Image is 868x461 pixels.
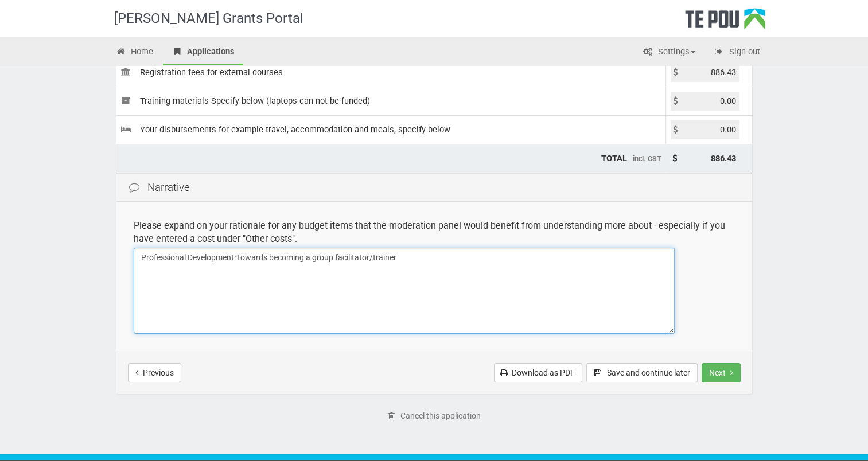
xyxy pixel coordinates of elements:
a: Home [107,40,162,65]
button: Save and continue later [586,363,698,382]
a: Applications [163,40,243,65]
a: Settings [634,40,704,65]
td: Your disbursements for example travel, accommodation and meals, specify below [116,115,666,144]
a: Cancel this application [380,406,488,425]
div: Te Pou Logo [685,8,765,37]
td: Registration fees for external courses [116,58,666,87]
button: Previous step [128,363,181,382]
a: Download as PDF [494,363,582,382]
td: Training materials Specify below (laptops can not be funded) [116,87,666,115]
div: Narrative [116,173,752,202]
a: Sign out [705,40,769,65]
td: TOTAL [116,144,666,173]
span: incl. GST [633,154,661,163]
button: Next step [702,363,741,382]
div: Please expand on your rationale for any budget items that the moderation panel would benefit from... [134,219,735,245]
textarea: Professional Development: towards becoming a group facilitator/trainer [134,248,675,334]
